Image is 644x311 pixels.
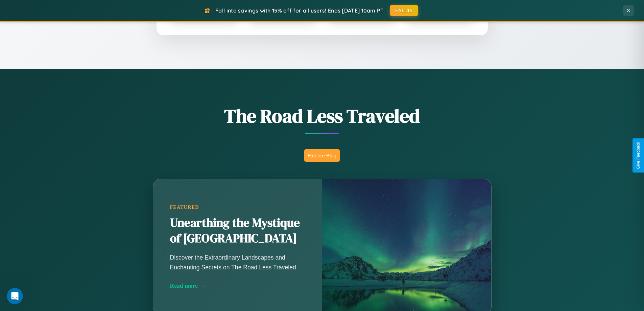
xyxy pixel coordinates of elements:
h1: The Road Less Traveled [119,103,525,129]
div: Featured [170,204,305,210]
button: FALL15 [390,5,418,16]
button: Explore Blog [304,149,340,162]
h2: Unearthing the Mystique of [GEOGRAPHIC_DATA] [170,215,305,246]
div: Give Feedback [636,142,641,169]
div: Read more → [170,282,305,289]
p: Discover the Extraordinary Landscapes and Enchanting Secrets on The Road Less Traveled. [170,253,305,272]
span: Fall into savings with 15% off for all users! Ends [DATE] 10am PT. [215,7,385,14]
iframe: Intercom live chat [7,288,23,304]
